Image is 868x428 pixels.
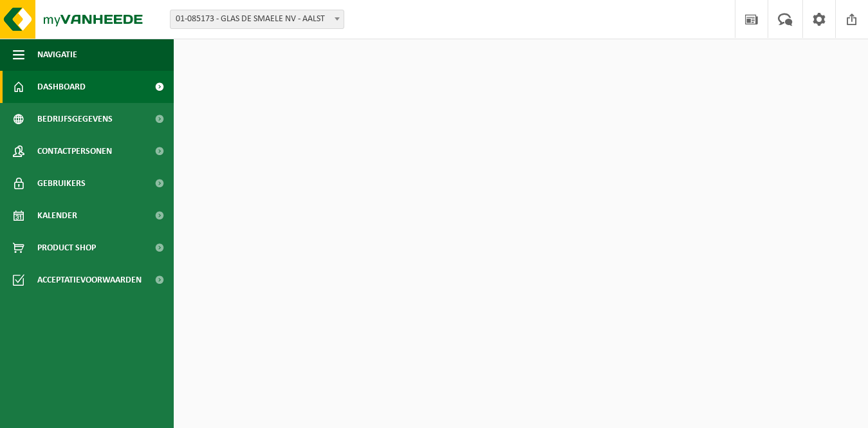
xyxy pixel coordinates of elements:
span: Product Shop [37,232,96,264]
span: Bedrijfsgegevens [37,103,113,135]
span: Navigatie [37,39,77,71]
span: 01-085173 - GLAS DE SMAELE NV - AALST [171,10,344,28]
span: Kalender [37,200,77,232]
span: Contactpersonen [37,135,112,167]
span: Acceptatievoorwaarden [37,264,142,296]
span: 01-085173 - GLAS DE SMAELE NV - AALST [170,10,344,29]
span: Dashboard [37,71,86,103]
span: Gebruikers [37,167,86,200]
